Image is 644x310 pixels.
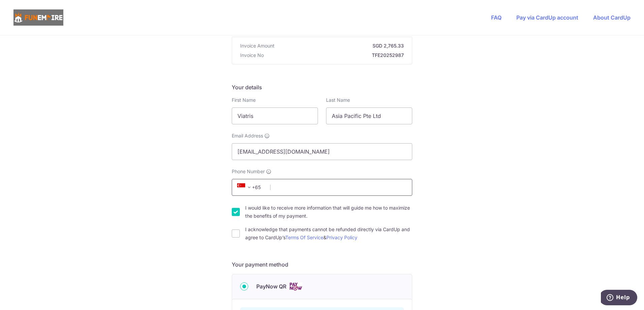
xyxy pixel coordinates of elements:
[232,132,263,139] span: Email Address
[593,14,631,21] a: About CardUp
[277,42,404,49] strong: SGD 2,765.33
[326,235,357,240] a: Privacy Policy
[245,225,412,242] label: I acknowledge that payments cannot be refunded directly via CardUp and agree to CardUp’s &
[232,97,256,103] label: First Name
[240,282,404,291] div: PayNow QR Cards logo
[326,107,412,124] input: Last name
[256,282,286,290] span: PayNow QR
[237,183,253,191] span: +65
[491,14,502,21] a: FAQ
[235,183,265,191] span: +65
[232,168,265,175] span: Phone Number
[232,143,412,160] input: Email address
[232,260,412,269] h5: Your payment method
[245,204,412,220] label: I would like to receive more information that will guide me how to maximize the benefits of my pa...
[326,97,350,103] label: Last Name
[232,83,412,91] h5: Your details
[289,282,302,291] img: Cards logo
[232,107,318,124] input: First name
[601,290,637,307] iframe: Opens a widget where you can find more information
[285,235,323,240] a: Terms Of Service
[240,52,264,59] span: Invoice No
[240,42,275,49] span: Invoice Amount
[516,14,578,21] a: Pay via CardUp account
[266,52,404,59] strong: TFE20252987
